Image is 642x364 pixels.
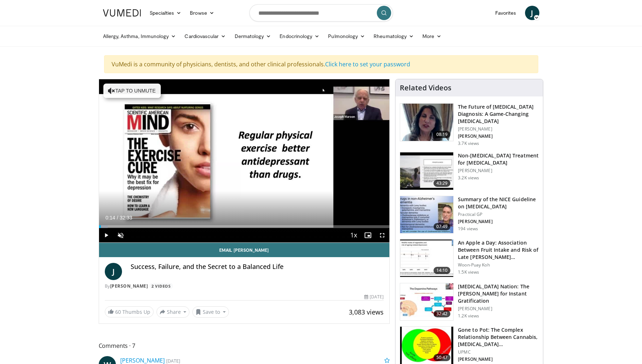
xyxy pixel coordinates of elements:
span: 0:14 [106,215,115,221]
video-js: Video Player [99,79,390,243]
a: Cardiovascular [180,29,230,43]
a: J [525,6,539,20]
span: / [117,215,118,221]
img: 5773f076-af47-4b25-9313-17a31d41bb95.150x105_q85_crop-smart_upscale.jpg [400,104,453,141]
a: 14:10 An Apple a Day: Association Between Fruit Intake and Risk of Late [PERSON_NAME]… Woon-Puay ... [400,239,539,277]
a: Favorites [491,6,521,20]
p: Practical GP [458,212,539,217]
span: Comments 7 [99,341,390,350]
img: eb9441ca-a77b-433d-ba99-36af7bbe84ad.150x105_q85_crop-smart_upscale.jpg [400,152,453,190]
h3: Gone to Pot: The Complex Relationship Between Cannabis, [MEDICAL_DATA]… [458,326,539,348]
a: 43:29 Non-[MEDICAL_DATA] Treatment for [MEDICAL_DATA] [PERSON_NAME] 3.2K views [400,152,539,190]
div: Progress Bar [99,225,390,228]
a: 2 Videos [149,283,173,289]
span: 32:33 [120,215,132,221]
a: [PERSON_NAME] [110,283,148,289]
p: 194 views [458,226,478,232]
small: [DATE] [166,358,180,364]
a: Email [PERSON_NAME] [99,243,390,257]
h4: Success, Failure, and the Secret to a Balanced Life [131,263,384,271]
button: Fullscreen [375,228,389,242]
a: More [418,29,446,43]
a: Click here to set your password [325,60,410,68]
span: 60 [115,308,121,315]
input: Search topics, interventions [249,4,393,22]
p: [PERSON_NAME] [458,168,539,174]
p: Woon-Puay Koh [458,262,539,268]
p: [PERSON_NAME] [458,133,539,139]
a: 60 Thumbs Up [105,306,154,317]
p: [PERSON_NAME] [458,126,539,132]
img: VuMedi Logo [103,9,141,16]
a: Endocrinology [275,29,324,43]
span: 14:10 [434,267,451,274]
p: 3.7K views [458,141,479,146]
p: 1.2K views [458,313,479,319]
button: Enable picture-in-picture mode [361,228,375,242]
p: 3.2K views [458,175,479,181]
a: J [105,263,122,280]
a: Dermatology [230,29,276,43]
a: Browse [186,6,219,20]
button: Save to [192,306,229,318]
span: 08:19 [434,131,451,138]
div: VuMedi is a community of physicians, dentists, and other clinical professionals. [104,55,538,73]
span: 07:49 [434,223,451,230]
h3: An Apple a Day: Association Between Fruit Intake and Risk of Late [PERSON_NAME]… [458,239,539,261]
span: 50:47 [434,354,451,361]
p: UPMC [458,349,539,355]
a: 07:49 Summary of the NICE Guideline on [MEDICAL_DATA] Practical GP [PERSON_NAME] 194 views [400,196,539,234]
h3: Summary of the NICE Guideline on [MEDICAL_DATA] [458,196,539,210]
button: Share [156,306,190,318]
p: [PERSON_NAME] [458,356,539,362]
span: 3,083 views [349,308,384,316]
button: Play [99,228,113,242]
a: 08:19 The Future of [MEDICAL_DATA] Diagnosis: A Game-Changing [MEDICAL_DATA] [PERSON_NAME] [PERSO... [400,103,539,146]
p: [PERSON_NAME] [458,219,539,224]
a: 32:42 [MEDICAL_DATA] Nation: The [PERSON_NAME] for Instant Gratification [PERSON_NAME] 1.2K views [400,283,539,321]
h3: Non-[MEDICAL_DATA] Treatment for [MEDICAL_DATA] [458,152,539,166]
img: 0fb96a29-ee07-42a6-afe7-0422f9702c53.150x105_q85_crop-smart_upscale.jpg [400,240,453,277]
h3: The Future of [MEDICAL_DATA] Diagnosis: A Game-Changing [MEDICAL_DATA] [458,103,539,125]
a: Rheumatology [369,29,418,43]
div: [DATE] [364,294,384,300]
h4: Related Videos [400,84,451,92]
span: 32:42 [434,310,451,317]
span: 43:29 [434,180,451,187]
p: 1.5K views [458,269,479,275]
p: [PERSON_NAME] [458,306,539,312]
a: Pulmonology [324,29,369,43]
a: Allergy, Asthma, Immunology [99,29,181,43]
img: 8e949c61-8397-4eef-823a-95680e5d1ed1.150x105_q85_crop-smart_upscale.jpg [400,196,453,233]
img: 8c144ef5-ad01-46b8-bbf2-304ffe1f6934.150x105_q85_crop-smart_upscale.jpg [400,283,453,321]
button: Unmute [113,228,128,242]
h3: [MEDICAL_DATA] Nation: The [PERSON_NAME] for Instant Gratification [458,283,539,304]
button: Playback Rate [346,228,361,242]
button: Tap to unmute [103,84,161,98]
div: By [105,283,384,289]
img: 045704c6-c23c-49b4-a046-65a12fb74f3a.150x105_q85_crop-smart_upscale.jpg [400,327,453,364]
a: Specialties [145,6,186,20]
